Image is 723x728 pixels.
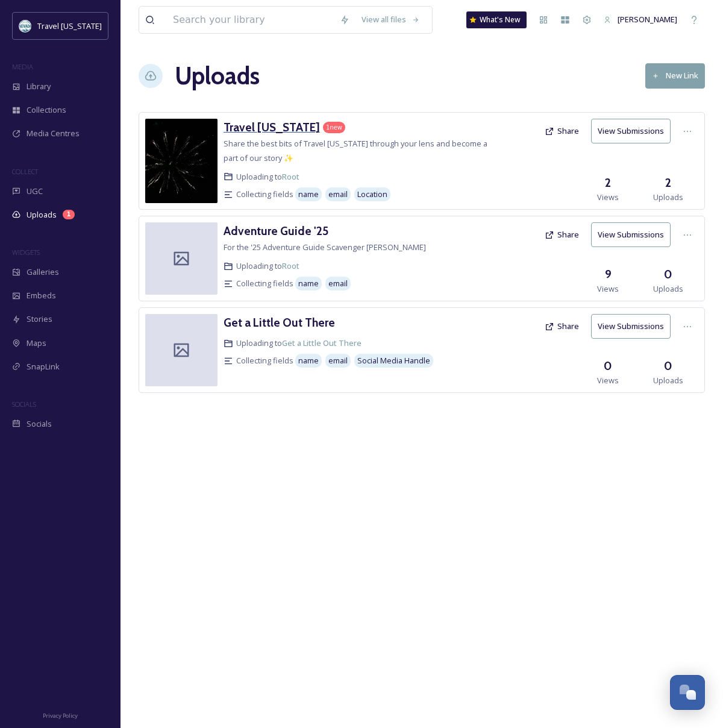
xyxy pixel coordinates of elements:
span: Collecting fields [236,278,293,289]
span: Privacy Policy [43,712,78,720]
span: email [328,278,348,289]
span: Uploading to [236,171,299,183]
div: 1 [63,210,75,219]
button: Share [539,315,585,338]
a: Root [282,260,299,271]
span: Uploads [653,192,683,203]
input: Search your library [167,7,334,33]
span: Socials [27,418,52,430]
a: [PERSON_NAME] [598,8,683,31]
span: Uploads [653,283,683,295]
h3: 0 [664,357,672,375]
span: email [328,189,348,200]
span: Location [357,189,387,200]
span: COLLECT [12,167,38,176]
h3: 0 [664,266,672,283]
span: name [298,278,319,289]
span: Share the best bits of Travel [US_STATE] through your lens and become a part of our story ✨ [224,138,487,163]
span: Social Media Handle [357,355,430,366]
span: name [298,189,319,200]
button: New Link [645,63,705,88]
img: 1be2ef1c-651e-486d-9855-80de971c721b.jpg [145,119,218,203]
span: name [298,355,319,366]
span: Uploading to [236,260,299,272]
span: WIDGETS [12,248,40,257]
span: Uploads [653,375,683,386]
span: Views [597,375,619,386]
span: MEDIA [12,62,33,71]
span: Galleries [27,266,59,278]
span: Stories [27,313,52,325]
button: View Submissions [591,222,671,247]
span: Collecting fields [236,355,293,366]
button: View Submissions [591,314,671,339]
span: UGC [27,186,43,197]
span: Views [597,192,619,203]
h3: 2 [665,174,671,192]
h3: Travel [US_STATE] [224,120,320,134]
a: Travel [US_STATE] [224,119,320,136]
span: [PERSON_NAME] [618,14,677,25]
a: View Submissions [591,119,677,143]
h3: Adventure Guide '25 [224,224,328,238]
a: View Submissions [591,314,677,339]
a: Root [282,171,299,182]
a: Adventure Guide '25 [224,222,328,240]
span: For the '25 Adventure Guide Scavenger [PERSON_NAME] [224,242,426,253]
button: View Submissions [591,119,671,143]
h3: 9 [605,266,612,283]
span: Views [597,283,619,295]
span: Uploading to [236,337,361,349]
span: Library [27,81,51,92]
h3: 2 [605,174,611,192]
span: email [328,355,348,366]
button: Open Chat [670,675,705,710]
span: Travel [US_STATE] [37,20,102,31]
a: Get a Little Out There [224,314,335,331]
button: Share [539,223,585,246]
a: Get a Little Out There [282,337,361,348]
a: Privacy Policy [43,708,78,722]
img: download.jpeg [19,20,31,32]
span: Embeds [27,290,56,301]
span: Media Centres [27,128,80,139]
span: Maps [27,337,46,349]
span: SOCIALS [12,400,36,409]
a: Uploads [175,58,260,94]
h3: 0 [604,357,612,375]
button: Share [539,119,585,143]
h3: Get a Little Out There [224,315,335,330]
span: Collecting fields [236,189,293,200]
a: View Submissions [591,222,677,247]
a: View all files [355,8,426,31]
span: SnapLink [27,361,60,372]
span: Uploads [27,209,57,221]
div: 1 new [323,122,345,133]
span: Collections [27,104,66,116]
a: What's New [466,11,527,28]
